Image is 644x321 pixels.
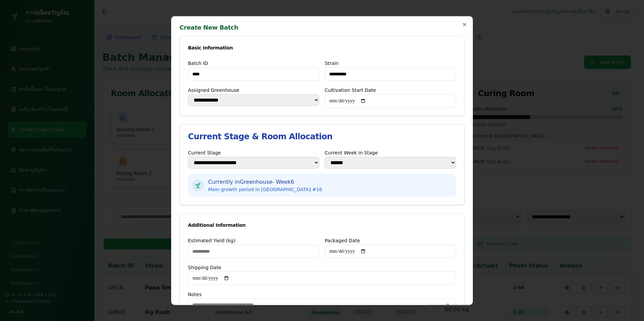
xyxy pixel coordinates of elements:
p: Main growth period in [GEOGRAPHIC_DATA] #16 [208,186,322,193]
h2: Create New Batch [180,25,464,31]
label: Assigned Greenhouse [188,87,239,93]
label: Strain [325,61,339,66]
div: Basic Information [188,44,456,51]
label: Current Stage [188,150,221,155]
div: Current Stage & Room Allocation [188,133,456,141]
label: Batch ID [188,61,208,66]
label: Current Week in Stage [325,150,378,155]
label: Notes [188,292,201,297]
label: Estimated Yield (kg) [188,238,235,243]
label: Shipping Date [188,265,221,270]
button: Translate to English [444,301,453,311]
label: Packaged Date [325,238,360,243]
label: Cultivation Start Date [325,87,376,93]
p: Currently in Greenhouse - Week 6 [208,178,322,186]
div: Additional Information [188,222,456,228]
